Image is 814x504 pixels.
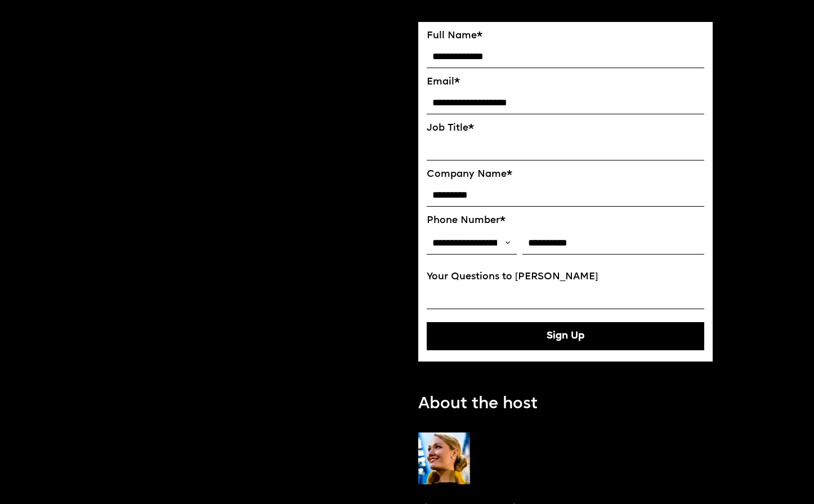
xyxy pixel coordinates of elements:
[427,77,704,88] label: Email
[418,392,538,416] p: About the host
[427,30,704,42] label: Full Name
[427,123,704,135] label: Job Title
[427,215,704,227] label: Phone Number
[427,271,704,283] label: Your Questions to [PERSON_NAME]
[427,169,704,181] label: Company Name
[427,322,704,350] button: Sign Up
